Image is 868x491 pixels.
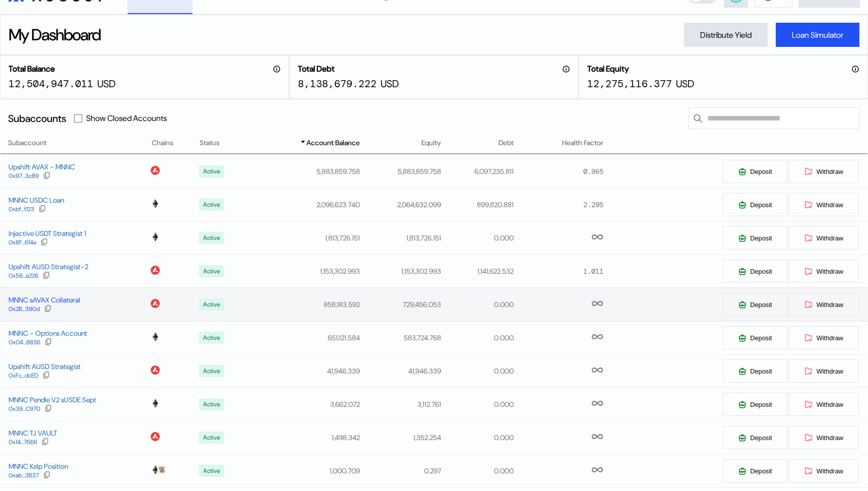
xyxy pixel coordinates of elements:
[9,272,38,279] div: 0x56...a226
[203,168,220,175] div: Active
[750,301,772,309] span: Deposit
[249,388,360,421] td: 3,662.072
[788,459,859,483] button: Withdraw
[817,401,843,408] span: Withdraw
[203,234,220,241] div: Active
[249,421,360,454] td: 1,498.342
[442,354,515,388] td: 0.000
[792,30,843,40] div: Loan Simulator
[788,159,859,183] button: Withdraw
[421,138,441,148] span: Equity
[442,421,515,454] td: 0.000
[360,321,442,354] td: 583,724.768
[722,359,788,383] button: Deposit
[722,292,788,317] button: Deposit
[750,367,772,375] span: Deposit
[788,193,859,217] button: Withdraw
[9,262,88,271] div: Upshift AUSD Strategist-2
[722,259,788,283] button: Deposit
[86,113,167,124] label: Show Closed Accounts
[722,226,788,250] button: Deposit
[9,196,64,205] div: MNNC USDC Loan
[151,232,160,241] img: chain logo
[249,155,360,188] td: 5,883,859.758
[817,467,843,475] span: Withdraw
[360,255,442,288] td: 1,153,302.993
[9,206,34,213] div: 0xbf...f123
[360,221,442,255] td: 1,813,726.151
[817,168,843,175] span: Withdraw
[152,138,173,148] span: Chains
[360,454,442,487] td: 0.297
[750,401,772,408] span: Deposit
[151,432,160,441] img: chain logo
[788,226,859,250] button: Withdraw
[587,77,672,90] div: 12,275,116.377
[514,255,603,288] td: 1.011
[788,292,859,317] button: Withdraw
[776,23,859,47] button: Loan Simulator
[157,465,166,474] img: chain logo
[360,354,442,388] td: 41,946.339
[9,64,55,74] h2: Total Balance
[676,77,694,90] div: USD
[514,188,603,221] td: 2.295
[442,221,515,255] td: 0.000
[9,439,37,446] div: 0x14...7666
[788,425,859,450] button: Withdraw
[9,395,96,404] div: MNNC Pendle V2 sUSDE Sept
[700,30,752,40] div: Distribute Yield
[249,454,360,487] td: 1,000.709
[8,138,46,148] span: Subaccount
[203,268,220,275] div: Active
[8,112,66,125] div: Subaccounts
[442,454,515,487] td: 0.000
[360,188,442,221] td: 2,064,632.099
[249,354,360,388] td: 41,946.339
[360,388,442,421] td: 3,112.761
[151,332,160,341] img: chain logo
[817,301,843,309] span: Withdraw
[9,239,36,246] div: 0x8F...614e
[817,334,843,342] span: Withdraw
[203,334,220,341] div: Active
[203,301,220,308] div: Active
[817,201,843,209] span: Withdraw
[97,77,115,90] div: USD
[817,234,843,242] span: Withdraw
[298,77,377,90] div: 8,138,679.222
[722,326,788,350] button: Deposit
[817,268,843,275] span: Withdraw
[817,367,843,375] span: Withdraw
[722,425,788,450] button: Deposit
[9,472,39,479] div: 0xab...3B37
[562,138,603,148] span: Health Factor
[9,24,100,45] div: My Dashboard
[442,255,515,288] td: 1,141,622.532
[200,138,220,148] span: Status
[151,199,160,208] img: chain logo
[9,329,87,338] div: MNNC - Options Account
[788,326,859,350] button: Withdraw
[360,421,442,454] td: 1,352.254
[9,339,40,346] div: 0x04...8836
[9,428,57,438] div: MNNC TJ VAULT
[442,388,515,421] td: 0.000
[249,288,360,321] td: 858,183.592
[151,399,160,408] img: chain logo
[249,255,360,288] td: 1,153,302.993
[203,367,220,375] div: Active
[9,462,68,471] div: MNNC Kelp Position
[203,434,220,441] div: Active
[306,138,360,148] span: Account Balance
[750,467,772,475] span: Deposit
[9,229,86,238] div: Injective USDT Strategist 1
[249,188,360,221] td: 2,096,623.740
[750,201,772,209] span: Deposit
[750,168,772,175] span: Deposit
[442,288,515,321] td: 0.000
[381,77,399,90] div: USD
[722,193,788,217] button: Deposit
[788,259,859,283] button: Withdraw
[788,359,859,383] button: Withdraw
